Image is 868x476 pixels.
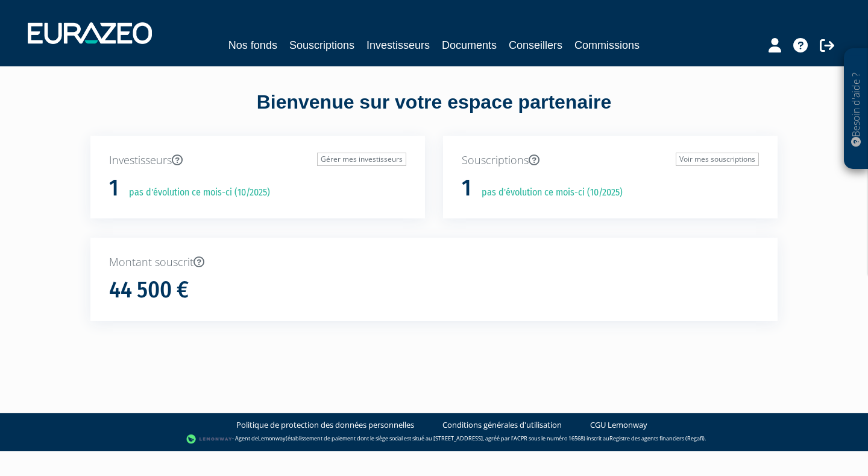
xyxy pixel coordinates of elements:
[81,89,787,136] div: Bienvenue sur votre espace partenaire
[109,176,119,201] h1: 1
[12,433,856,445] div: - Agent de (établissement de paiement dont le siège social est situé au [STREET_ADDRESS], agréé p...
[228,37,277,54] a: Nos fonds
[462,176,471,201] h1: 1
[317,153,406,166] a: Gérer mes investisseurs
[121,186,270,200] p: pas d'évolution ce mois-ci (10/2025)
[590,419,647,431] a: CGU Lemonway
[462,153,759,168] p: Souscriptions
[366,37,430,54] a: Investisseurs
[442,419,562,431] a: Conditions générales d'utilisation
[236,419,414,431] a: Politique de protection des données personnelles
[109,255,759,270] p: Montant souscrit
[186,433,233,445] img: logo-lemonway.png
[289,37,354,54] a: Souscriptions
[28,22,152,44] img: 1732889491-logotype_eurazeo_blanc_rvb.png
[109,278,189,303] h1: 44 500 €
[109,153,406,168] p: Investisseurs
[609,434,705,442] a: Registre des agents financiers (Regafi)
[509,37,562,54] a: Conseillers
[442,37,497,54] a: Documents
[849,55,863,163] p: Besoin d'aide ?
[258,434,286,442] a: Lemonway
[574,37,640,54] a: Commissions
[473,186,623,200] p: pas d'évolution ce mois-ci (10/2025)
[676,153,759,166] a: Voir mes souscriptions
